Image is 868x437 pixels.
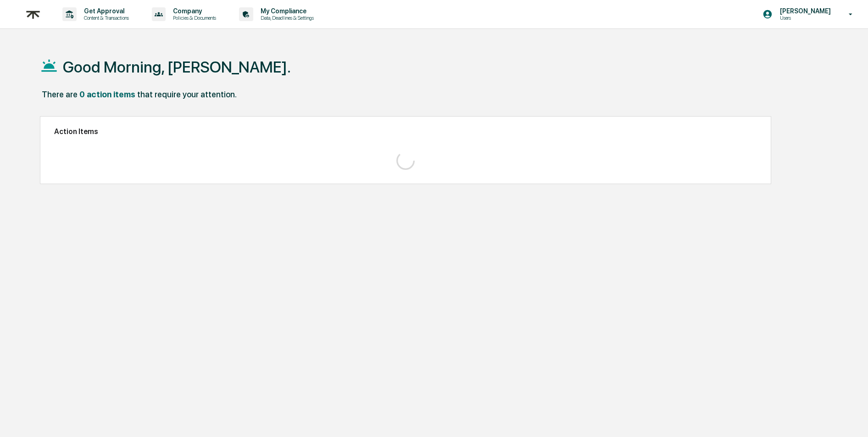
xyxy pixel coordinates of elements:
[137,90,237,99] div: that require your attention.
[22,3,44,26] img: logo
[773,7,835,15] p: [PERSON_NAME]
[77,7,134,15] p: Get Approval
[42,90,78,99] div: There are
[63,58,291,76] h1: Good Morning, [PERSON_NAME].
[166,15,221,21] p: Policies & Documents
[773,15,835,21] p: Users
[253,7,318,15] p: My Compliance
[79,90,135,99] div: 0 action items
[166,7,221,15] p: Company
[253,15,318,21] p: Data, Deadlines & Settings
[54,127,757,136] h2: Action Items
[77,15,134,21] p: Content & Transactions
